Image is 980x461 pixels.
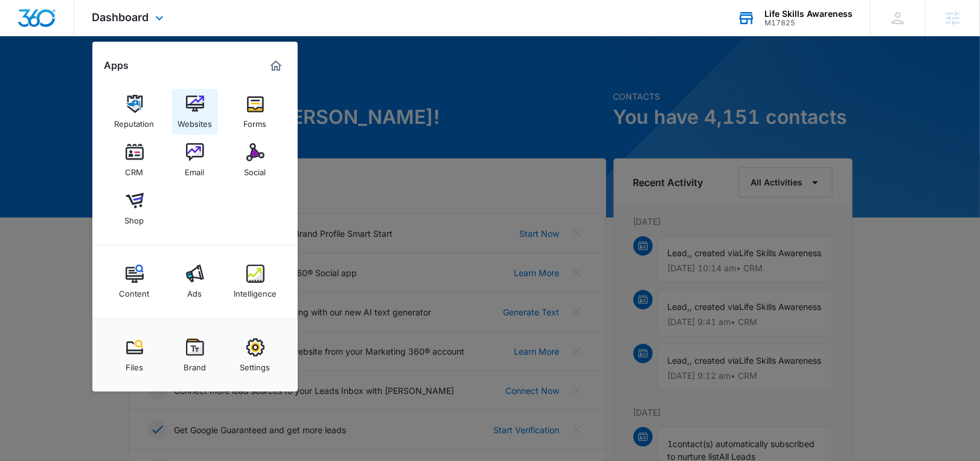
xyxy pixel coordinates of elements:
a: Shop [112,185,158,231]
div: Forms [244,113,267,129]
a: Intelligence [232,259,278,305]
a: Content [112,259,158,305]
a: Brand [172,332,218,378]
div: Email [185,161,205,177]
div: Brand [184,356,206,372]
div: Reputation [115,113,155,129]
div: Shop [125,210,144,225]
a: Settings [232,332,278,378]
a: Ads [172,259,218,305]
a: Social [232,137,278,183]
span: Dashboard [92,11,149,24]
a: Forms [232,89,278,135]
a: Files [112,332,158,378]
div: CRM [126,161,144,177]
div: account id [764,19,853,27]
div: Social [245,161,266,177]
div: Ads [188,283,202,298]
a: Reputation [112,89,158,135]
div: Websites [178,113,212,129]
a: Email [172,137,218,183]
a: Marketing 360® Dashboard [266,56,286,76]
div: Intelligence [234,283,277,298]
a: Websites [172,89,218,135]
div: account name [764,9,853,19]
div: Settings [240,356,271,372]
div: Content [120,283,150,298]
div: Files [126,356,143,372]
a: CRM [112,137,158,183]
h2: Apps [104,60,129,71]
